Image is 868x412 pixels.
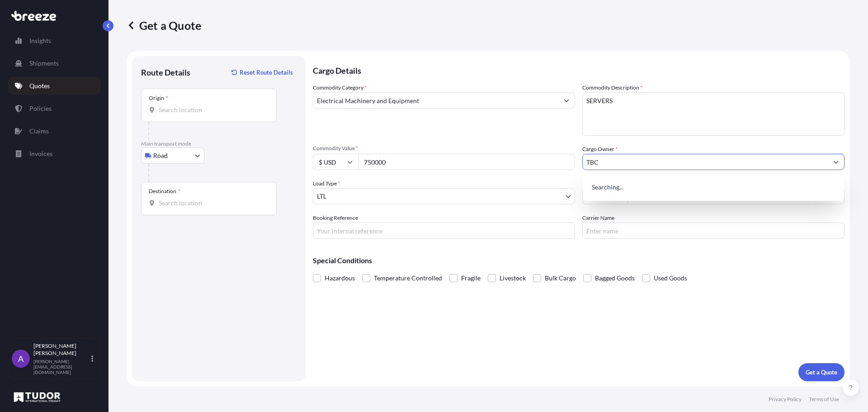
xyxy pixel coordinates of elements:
[358,154,575,170] input: Type amount
[654,271,687,285] span: Used Goods
[153,151,168,160] span: Road
[141,67,190,78] p: Route Details
[11,390,63,404] img: organization-logo
[806,368,837,377] p: Get a Quote
[29,81,50,90] p: Quotes
[159,105,265,114] input: Origin
[317,192,326,201] span: LTL
[313,145,575,152] span: Commodity Value
[313,92,558,109] input: Select a commodity type
[313,83,367,92] label: Commodity Category
[586,177,840,197] div: Suggestions
[313,213,358,223] label: Booking Reference
[461,271,481,285] span: Fragile
[33,342,90,357] p: [PERSON_NAME] [PERSON_NAME]
[127,18,201,33] p: Get a Quote
[500,271,526,285] span: Livestock
[582,83,642,92] label: Commodity Description
[33,359,90,375] p: [PERSON_NAME][EMAIL_ADDRESS][DOMAIN_NAME]
[29,149,52,158] p: Invoices
[141,147,204,164] button: Select transport
[545,271,576,285] span: Bulk Cargo
[29,104,52,113] p: Policies
[313,179,340,188] span: Load Type
[313,223,575,239] input: Your internal reference
[582,213,614,223] label: Carrier Name
[769,396,802,403] p: Privacy Policy
[325,271,355,285] span: Hazardous
[29,127,49,136] p: Claims
[583,154,828,170] input: Full name
[240,68,293,77] p: Reset Route Details
[149,95,168,102] div: Origin
[582,179,844,186] span: Freight Cost
[582,145,618,154] label: Cargo Owner
[558,92,575,109] button: Show suggestions
[313,257,844,264] p: Special Conditions
[18,354,24,363] span: A
[586,177,840,197] p: Searching...
[828,154,844,170] button: Show suggestions
[29,59,59,68] p: Shipments
[582,223,844,239] input: Enter name
[374,271,442,285] span: Temperature Controlled
[809,396,839,403] p: Terms of Use
[149,188,180,195] div: Destination
[159,199,265,208] input: Destination
[313,56,844,83] p: Cargo Details
[595,271,635,285] span: Bagged Goods
[141,140,297,147] p: Main transport mode
[29,36,51,45] p: Insights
